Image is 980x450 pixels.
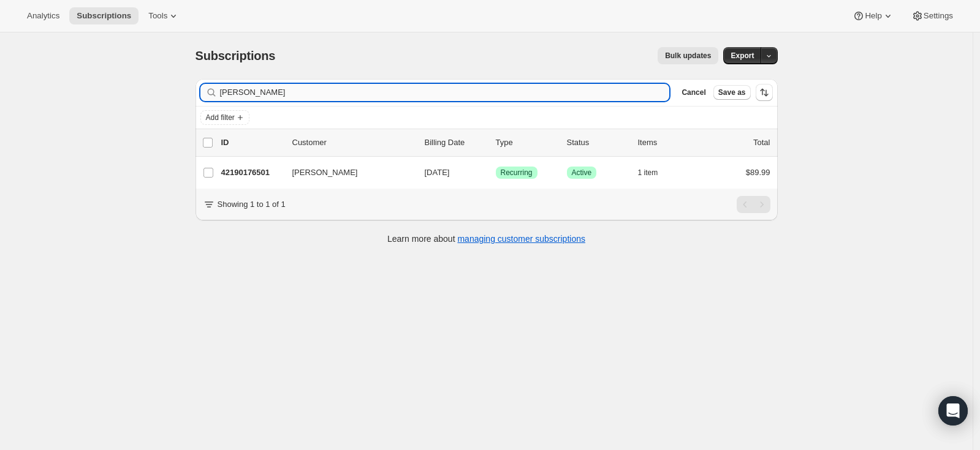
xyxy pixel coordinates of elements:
[292,137,415,149] p: Customer
[638,137,699,149] div: Items
[200,110,249,125] button: Add filter
[221,137,770,149] div: IDCustomerBilling DateTypeStatusItemsTotal
[496,137,557,149] div: Type
[148,11,167,21] span: Tools
[77,11,131,21] span: Subscriptions
[658,47,718,64] button: Bulk updates
[221,167,283,179] p: 42190176501
[285,163,408,182] button: [PERSON_NAME]
[938,396,968,426] div: Open Intercom Messenger
[141,7,187,24] button: Tools
[638,164,672,181] button: 1 item
[27,11,59,21] span: Analytics
[220,84,670,101] input: Filter subscribers
[718,88,746,97] span: Save as
[218,198,286,211] p: Showing 1 to 1 of 1
[572,168,592,178] span: Active
[746,168,770,177] span: $89.99
[196,49,276,62] span: Subscriptions
[682,88,705,97] span: Cancel
[292,167,358,179] span: [PERSON_NAME]
[425,168,450,177] span: [DATE]
[221,137,283,149] p: ID
[713,85,751,100] button: Save as
[638,168,658,178] span: 1 item
[723,47,761,64] button: Export
[457,234,585,244] a: managing customer subscriptions
[501,168,533,178] span: Recurring
[567,137,628,149] p: Status
[731,51,754,61] span: Export
[425,137,486,149] p: Billing Date
[69,7,139,24] button: Subscriptions
[737,196,770,213] nav: Pagination
[924,11,953,21] span: Settings
[665,51,711,61] span: Bulk updates
[20,7,67,24] button: Analytics
[845,7,901,24] button: Help
[756,84,773,101] button: Sort the results
[677,85,710,100] button: Cancel
[753,137,770,149] p: Total
[904,7,960,24] button: Settings
[221,164,770,181] div: 42190176501[PERSON_NAME][DATE]SuccessRecurringSuccessActive1 item$89.99
[865,11,881,21] span: Help
[387,233,585,245] p: Learn more about
[206,113,235,122] span: Add filter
